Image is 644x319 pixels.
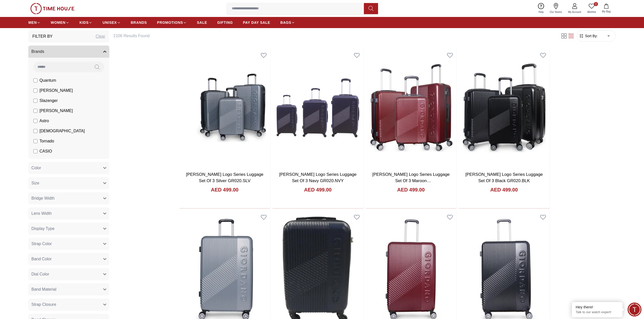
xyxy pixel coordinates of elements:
[576,310,619,314] p: Talk to our watch expert!
[31,49,44,55] span: Brands
[28,268,109,280] button: Dial Color
[79,18,92,27] a: KIDS
[39,108,73,114] span: [PERSON_NAME]
[28,207,109,220] button: Lens Width
[39,77,56,83] span: Quantum
[594,2,598,6] span: 0
[566,10,583,14] span: My Account
[79,20,89,25] span: KIDS
[28,299,109,311] button: Strap Closure
[211,186,239,193] h4: AED 499.00
[372,172,450,190] a: [PERSON_NAME] Logo Series Luggage Set Of 3 Maroon [MEDICAL_RECORD_NUMBER].MRN
[535,2,547,15] a: Help
[39,138,54,144] span: Tornado
[28,223,109,235] button: Display Type
[536,10,546,14] span: Help
[31,195,55,201] span: Bridge Width
[459,49,550,167] img: Giordano Logo Series Luggage Set Of 3 Black GR020.BLK
[39,88,73,94] span: [PERSON_NAME]
[96,33,105,39] div: Clear
[628,303,641,316] div: Chat Widget
[548,10,564,14] span: Our Stores
[28,253,109,265] button: Band Color
[33,89,37,93] input: [PERSON_NAME]
[584,33,598,38] span: Sort By:
[33,99,37,103] input: Slazenger
[280,20,291,25] span: BAGS
[197,18,207,27] a: SALE
[102,20,117,25] span: UNISEX
[157,20,183,25] span: PROMOTIONS
[28,192,109,204] button: Bridge Width
[197,20,207,25] span: SALE
[585,10,598,14] span: Wishlist
[31,286,56,292] span: Band Material
[217,18,233,27] a: GIFTING
[31,180,39,186] span: Size
[31,271,49,277] span: Dial Color
[28,238,109,250] button: Strap Color
[39,158,55,164] span: CITIZEN
[186,172,263,183] a: [PERSON_NAME] Logo Series Luggage Set Of 3 Silver GR020.SLV
[157,18,187,27] a: PROMOTIONS
[273,49,363,167] img: Giordano Logo Series Luggage Set Of 3 Navy GR020.NVY
[28,283,109,295] button: Band Material
[51,20,66,25] span: WOMEN
[28,177,109,189] button: Size
[217,20,233,25] span: GIFTING
[397,186,425,193] h4: AED 499.00
[51,18,69,27] a: WOMEN
[279,172,357,183] a: [PERSON_NAME] Logo Series Luggage Set Of 3 Navy GR020.NVY
[366,49,456,167] img: Giordano Logo Series Luggage Set Of 3 Maroon GR020.MRN
[30,3,74,14] img: ...
[33,78,37,82] input: Quantum
[39,118,49,124] span: Astro
[113,33,554,39] h6: 2106 Results Found
[131,18,147,27] a: BRANDS
[179,49,270,167] img: Giordano Logo Series Luggage Set Of 3 Silver GR020.SLV
[33,129,37,133] input: [DEMOGRAPHIC_DATA]
[33,119,37,123] input: Astro
[490,186,518,193] h4: AED 499.00
[31,302,56,308] span: Strap Closure
[32,33,53,39] h3: Filter By
[28,46,109,58] button: Brands
[584,2,599,15] a: 0Wishlist
[579,33,598,38] button: Sort By:
[33,149,37,153] input: CASIO
[28,162,109,174] button: Color
[576,305,619,310] div: Hey there!
[243,18,270,27] a: PAY DAY SALE
[31,226,54,232] span: Display Type
[280,18,295,27] a: BAGS
[28,18,40,27] a: MEN
[31,165,41,171] span: Color
[33,139,37,143] input: Tornado
[39,128,85,134] span: [DEMOGRAPHIC_DATA]
[465,172,543,183] a: [PERSON_NAME] Logo Series Luggage Set Of 3 Black GR020.BLK
[600,10,613,13] span: My Bag
[31,241,52,247] span: Strap Color
[28,20,37,25] span: MEN
[304,186,332,193] h4: AED 499.00
[33,109,37,113] input: [PERSON_NAME]
[547,2,565,15] a: Our Stores
[39,148,52,154] span: CASIO
[31,256,52,262] span: Band Color
[39,98,58,104] span: Slazenger
[243,20,270,25] span: PAY DAY SALE
[102,18,120,27] a: UNISEX
[31,210,52,217] span: Lens Width
[599,3,614,14] button: My Bag
[131,20,147,25] span: BRANDS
